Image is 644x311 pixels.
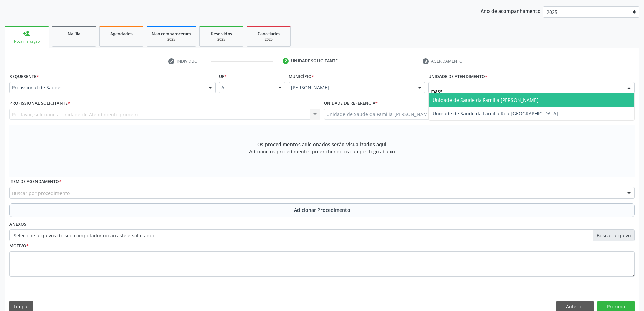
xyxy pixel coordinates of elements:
[68,31,80,37] span: Na fila
[291,84,411,91] span: [PERSON_NAME]
[23,30,30,37] div: person_add
[481,6,541,15] p: Ano de acompanhamento
[257,141,386,148] span: Os procedimentos adicionados serão visualizados aqui
[9,39,44,44] div: Nova marcação
[283,58,289,64] div: 2
[219,71,227,82] label: UF
[205,37,238,42] div: 2025
[221,84,272,91] span: AL
[9,98,70,109] label: Profissional Solicitante
[9,71,39,82] label: Requerente
[211,31,232,37] span: Resolvidos
[110,31,133,37] span: Agendados
[431,84,621,98] input: Unidade de atendimento
[9,241,29,251] label: Motivo
[289,71,314,82] label: Município
[433,110,558,117] span: Unidade de Saude da Familia Rua [GEOGRAPHIC_DATA]
[291,58,338,64] div: Unidade solicitante
[324,98,378,109] label: Unidade de referência
[294,206,350,214] span: Adicionar Procedimento
[9,219,26,230] label: Anexos
[249,148,395,155] span: Adicione os procedimentos preenchendo os campos logo abaixo
[12,84,202,91] span: Profissional de Saúde
[433,97,539,103] span: Unidade de Saude da Familia [PERSON_NAME]
[12,190,70,197] span: Buscar por procedimento
[9,177,62,187] label: Item de agendamento
[258,31,280,37] span: Cancelados
[9,203,635,217] button: Adicionar Procedimento
[428,71,487,82] label: Unidade de atendimento
[252,37,286,42] div: 2025
[152,37,191,42] div: 2025
[152,31,191,37] span: Não compareceram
